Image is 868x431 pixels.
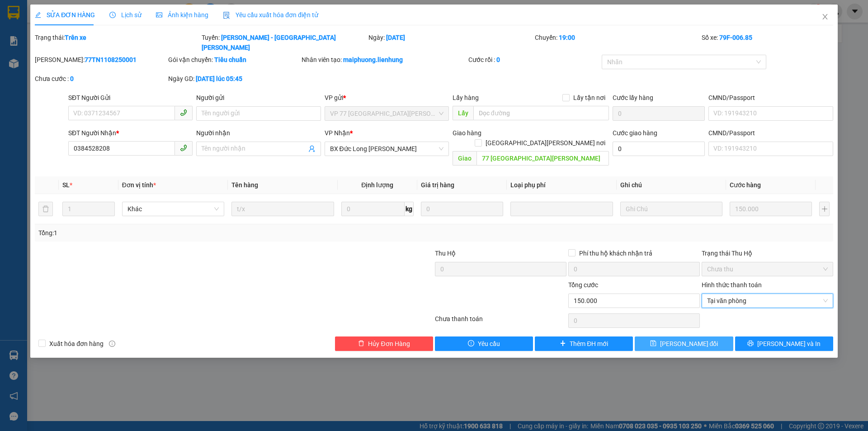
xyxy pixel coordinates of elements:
[196,128,321,138] div: Người nhận
[812,5,838,30] button: Close
[476,151,609,166] input: Dọc đường
[617,176,726,194] th: Ghi chú
[343,56,403,63] b: maiphuong.lienhung
[35,12,41,18] span: edit
[62,181,70,189] span: SL
[435,250,456,257] span: Thu Hộ
[223,11,318,19] span: Yêu cầu xuất hóa đơn điện tử
[196,93,321,103] div: Người gửi
[473,106,609,120] input: Dọc đường
[35,74,166,84] div: Chưa cước :
[453,151,476,166] span: Giao
[122,181,156,189] span: Đơn vị tính
[156,12,162,18] span: picture
[223,12,230,19] img: icon
[570,93,609,103] span: Lấy tận nơi
[68,128,193,138] div: SĐT Người Nhận
[358,340,364,347] span: delete
[34,33,201,52] div: Trạng thái:
[534,33,701,52] div: Chuyến:
[468,55,600,65] div: Cước rồi :
[576,248,656,258] span: Phí thu hộ khách nhận trả
[325,93,449,103] div: VP gửi
[325,129,350,137] span: VP Nhận
[468,340,474,347] span: exclamation-circle
[368,339,410,349] span: Hủy Đơn Hàng
[707,294,828,308] span: Tại văn phòng
[46,339,107,349] span: Xuất hóa đơn hàng
[496,56,500,63] b: 0
[570,339,608,349] span: Thêm ĐH mới
[660,339,718,349] span: [PERSON_NAME] đổi
[361,181,393,189] span: Định lượng
[560,340,566,347] span: plus
[823,298,828,303] span: close-circle
[386,34,405,41] b: [DATE]
[308,145,316,152] span: user-add
[702,248,833,258] div: Trạng thái Thu Hộ
[434,314,567,330] div: Chưa thanh toán
[85,56,137,63] b: 77TN1108250001
[821,13,829,20] span: close
[35,11,95,19] span: SỬA ĐƠN HÀNG
[330,142,443,156] span: BX Đức Long Gia Lai
[421,202,503,216] input: 0
[302,55,467,65] div: Nhân viên tạo:
[109,341,115,347] span: info-circle
[231,181,258,189] span: Tên hàng
[202,34,336,51] b: [PERSON_NAME] - [GEOGRAPHIC_DATA][PERSON_NAME]
[747,340,754,347] span: printer
[708,128,833,138] div: CMND/Passport
[453,94,479,101] span: Lấy hàng
[330,107,443,120] span: VP 77 Thái Nguyên
[201,33,368,52] div: Tuyến:
[701,33,834,52] div: Số xe:
[635,336,733,351] button: save[PERSON_NAME] đổi
[335,336,433,351] button: deleteHủy Đơn Hàng
[68,93,193,103] div: SĐT Người Gửi
[730,202,812,216] input: 0
[196,75,242,82] b: [DATE] lúc 05:45
[535,336,633,351] button: plusThêm ĐH mới
[478,339,500,349] span: Yêu cầu
[168,74,300,84] div: Ngày GD:
[613,94,653,101] label: Cước lấy hàng
[180,144,187,152] span: phone
[70,75,74,82] b: 0
[707,262,828,276] span: Chưa thu
[35,55,166,65] div: [PERSON_NAME]:
[453,129,481,137] span: Giao hàng
[735,336,833,351] button: printer[PERSON_NAME] và In
[156,11,208,19] span: Ảnh kiện hàng
[435,336,533,351] button: exclamation-circleYêu cầu
[231,202,334,216] input: VD: Bàn, Ghế
[180,109,187,116] span: phone
[613,106,705,121] input: Cước lấy hàng
[368,33,534,52] div: Ngày:
[405,202,414,216] span: kg
[613,142,705,156] input: Cước giao hàng
[620,202,722,216] input: Ghi Chú
[127,202,219,216] span: Khác
[613,129,657,137] label: Cước giao hàng
[109,12,116,18] span: clock-circle
[819,202,829,216] button: plus
[702,281,762,289] label: Hình thức thanh toán
[650,340,656,347] span: save
[453,106,473,120] span: Lấy
[65,34,86,41] b: Trên xe
[719,34,752,41] b: 79F-006.85
[730,181,761,189] span: Cước hàng
[214,56,246,63] b: Tiêu chuẩn
[757,339,821,349] span: [PERSON_NAME] và In
[109,11,142,19] span: Lịch sử
[507,176,616,194] th: Loại phụ phí
[482,138,609,148] span: [GEOGRAPHIC_DATA][PERSON_NAME] nơi
[38,202,53,216] button: delete
[559,34,575,41] b: 19:00
[38,228,335,238] div: Tổng: 1
[568,281,598,289] span: Tổng cước
[708,93,833,103] div: CMND/Passport
[168,55,300,65] div: Gói vận chuyển:
[421,181,454,189] span: Giá trị hàng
